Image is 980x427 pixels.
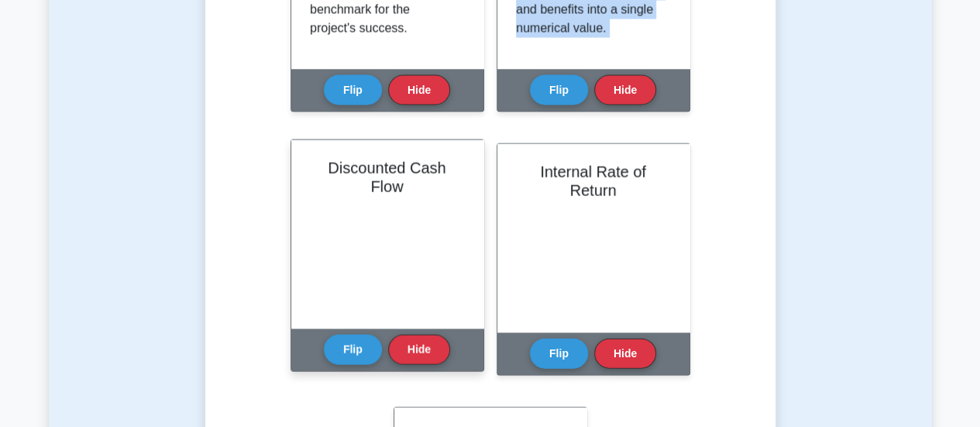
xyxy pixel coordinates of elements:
button: Hide [594,339,656,369]
h2: Internal Rate of Return [516,163,671,200]
button: Hide [388,335,450,365]
button: Hide [594,75,656,105]
button: Hide [388,75,450,105]
h2: Discounted Cash Flow [310,159,465,196]
button: Flip [530,75,588,105]
button: Flip [324,335,382,365]
button: Flip [530,339,588,369]
button: Flip [324,75,382,105]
